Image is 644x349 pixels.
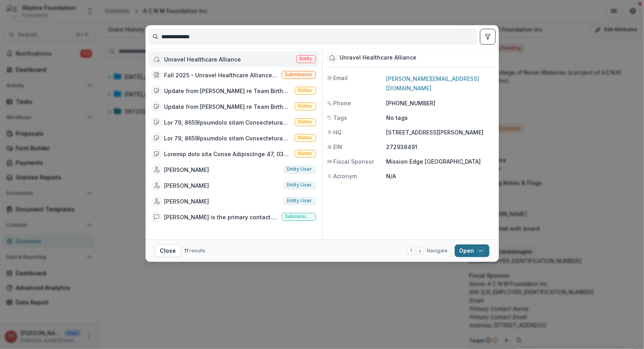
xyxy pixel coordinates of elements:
div: [PERSON_NAME] [164,197,209,205]
button: Open [455,244,489,257]
p: No tags [386,114,408,122]
p: [PHONE_NUMBER] [386,99,494,107]
span: Entity [300,56,312,62]
div: Update from [PERSON_NAME] re Team BirthConnected with Foundation Group to help with setting up a ... [164,87,291,95]
div: Lor 79, 8659Ipsumdolo sitam ConsecteturadiPisci Elitsed&do;eiusmodt@incididuntu.lab&et;Do:​ Magna... [164,134,291,142]
p: Mission Edge [GEOGRAPHIC_DATA] [386,157,494,166]
span: Tags [334,114,347,122]
div: Unravel Healthcare Alliance [164,55,241,63]
span: Notes [298,135,312,140]
div: [PERSON_NAME] [164,181,209,190]
span: HQ [334,128,342,136]
p: 272938491 [386,143,494,151]
div: Loremip dolo sita Conse AdipiscInge 47, 0349&sedd;Eiu t i6?Utlaboree dolo ma ali Enimadm veniamq ... [164,150,291,158]
span: Entity user [287,182,312,188]
div: Unravel Healthcare Alliance [340,54,417,61]
span: Email [334,74,348,82]
span: results [190,248,206,254]
span: Submission comment [285,214,312,219]
span: Entity user [287,198,312,203]
div: [PERSON_NAME] [164,166,209,174]
div: [PERSON_NAME] is the primary contact. I believe they may have selected all to be signatories them... [164,213,278,221]
div: Update from [PERSON_NAME] re Team BirthConnected with Foundation Group to help with setting up a ... [164,103,291,111]
p: [STREET_ADDRESS][PERSON_NAME] [386,128,494,136]
span: Submission [285,72,312,77]
span: Notes [298,103,312,109]
div: Fall 2025 - Unravel Healthcare Alliance - New Application [164,71,278,79]
a: [PERSON_NAME][EMAIL_ADDRESS][DOMAIN_NAME] [386,75,480,91]
p: N/A [386,172,494,180]
span: Navigate [427,247,448,254]
span: Phone [334,99,351,107]
span: EIN [334,143,343,151]
button: toggle filters [480,29,496,45]
span: Acronym [334,172,357,180]
div: Lor 79, 8659Ipsumdolo sitam ConsecteturadiPisci Elitsed&do;eiusmodt@incididuntu.lab&et;Do:​ Magna... [164,118,291,127]
span: 11 [185,248,189,254]
span: Notes [298,119,312,125]
span: Entity user [287,166,312,172]
button: Close [155,244,181,257]
span: Notes [298,88,312,93]
span: Notes [298,151,312,156]
span: Fiscal Sponsor [334,157,374,166]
